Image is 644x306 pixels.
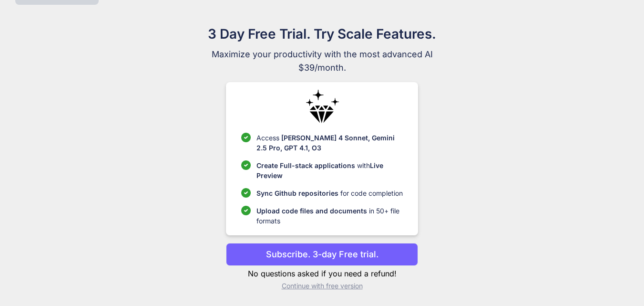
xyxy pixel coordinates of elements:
[162,48,482,61] span: Maximize your productivity with the most advanced AI
[256,188,403,198] p: for code completion
[226,268,418,279] p: No questions asked if you need a refund!
[256,189,338,197] span: Sync Github repositories
[241,206,251,215] img: checklist
[266,248,378,261] p: Subscribe. 3-day Free trial.
[162,24,482,44] h1: 3 Day Free Trial. Try Scale Features.
[256,206,403,226] p: in 50+ file formats
[256,134,395,152] span: [PERSON_NAME] 4 Sonnet, Gemini 2.5 Pro, GPT 4.1, O3
[256,160,403,180] p: with
[241,160,251,170] img: checklist
[226,281,418,291] p: Continue with free version
[241,188,251,198] img: checklist
[226,243,418,266] button: Subscribe. 3-day Free trial.
[241,133,251,142] img: checklist
[256,133,403,153] p: Access
[256,161,357,169] span: Create Full-stack applications
[256,207,367,215] span: Upload code files and documents
[162,61,482,74] span: $39/month.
